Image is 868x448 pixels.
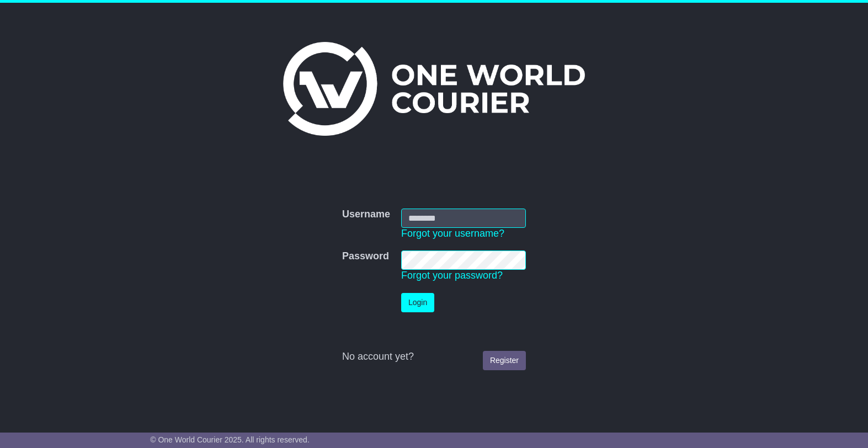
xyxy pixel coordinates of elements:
[401,228,504,239] a: Forgot your username?
[150,435,310,444] span: © One World Courier 2025. All rights reserved.
[342,250,389,263] label: Password
[283,42,584,136] img: One World
[342,209,390,221] label: Username
[483,351,526,370] a: Register
[342,351,526,363] div: No account yet?
[401,270,503,281] a: Forgot your password?
[401,293,434,312] button: Login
